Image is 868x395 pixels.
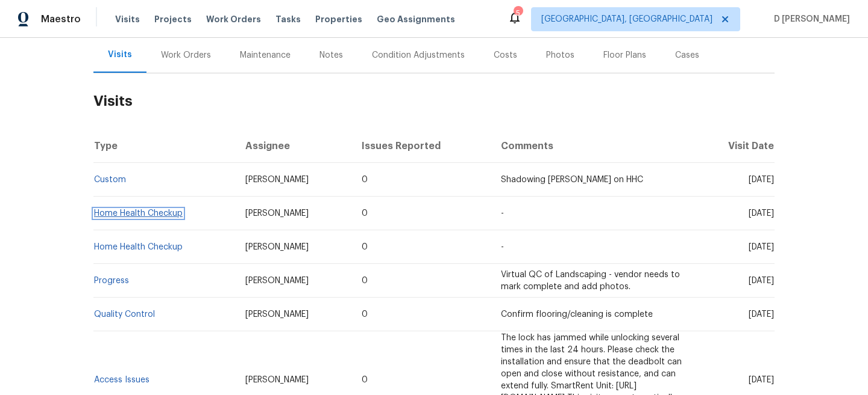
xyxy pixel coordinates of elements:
[352,129,491,163] th: Issues Reported
[362,376,368,384] span: 0
[372,49,465,61] div: Condition Adjustments
[236,129,353,163] th: Assignee
[94,376,149,384] a: Access Issues
[94,277,129,285] a: Progress
[501,271,680,291] span: Virtual QC of Landscaping - vendor needs to mark complete and add photos.
[240,49,291,61] div: Maintenance
[93,129,236,163] th: Type
[154,13,192,25] span: Projects
[362,176,368,184] span: 0
[541,13,712,25] span: [GEOGRAPHIC_DATA], [GEOGRAPHIC_DATA]
[275,15,301,23] span: Tasks
[94,243,183,251] a: Home Health Checkup
[749,176,774,184] span: [DATE]
[206,13,261,25] span: Work Orders
[41,13,81,25] span: Maestro
[94,209,183,218] a: Home Health Checkup
[115,13,140,25] span: Visits
[93,73,775,129] h2: Visits
[161,49,211,61] div: Work Orders
[362,310,368,319] span: 0
[494,49,517,61] div: Costs
[362,243,368,251] span: 0
[501,209,504,218] span: -
[603,49,646,61] div: Floor Plans
[491,129,696,163] th: Comments
[749,277,774,285] span: [DATE]
[514,7,522,19] div: 5
[749,310,774,319] span: [DATE]
[749,209,774,218] span: [DATE]
[769,13,850,25] span: D [PERSON_NAME]
[501,310,653,319] span: Confirm flooring/cleaning is complete
[749,376,774,384] span: [DATE]
[501,176,643,184] span: Shadowing [PERSON_NAME] on HHC
[319,49,343,61] div: Notes
[245,243,309,251] span: [PERSON_NAME]
[696,129,775,163] th: Visit Date
[94,310,155,319] a: Quality Control
[675,49,699,61] div: Cases
[749,243,774,251] span: [DATE]
[94,176,126,184] a: Custom
[377,13,455,25] span: Geo Assignments
[245,277,309,285] span: [PERSON_NAME]
[245,376,309,384] span: [PERSON_NAME]
[546,49,574,61] div: Photos
[245,209,309,218] span: [PERSON_NAME]
[362,209,368,218] span: 0
[245,310,309,319] span: [PERSON_NAME]
[501,243,504,251] span: -
[108,49,132,61] div: Visits
[362,277,368,285] span: 0
[245,176,309,184] span: [PERSON_NAME]
[315,13,362,25] span: Properties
